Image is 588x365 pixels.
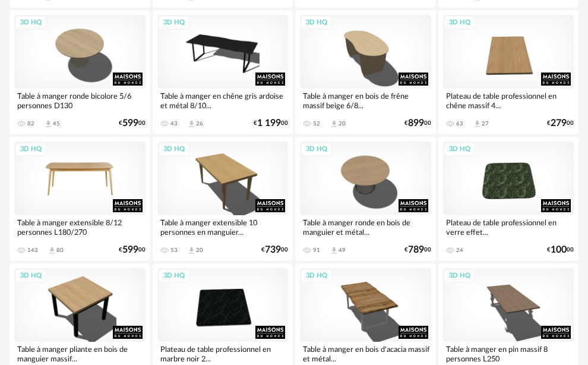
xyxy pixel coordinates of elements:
[158,15,190,30] div: 3D HQ
[404,246,431,254] div: € 00
[551,246,567,254] span: 100
[261,246,288,254] div: € 00
[254,119,288,127] div: € 00
[330,119,339,128] span: Download icon
[44,119,53,128] span: Download icon
[196,247,203,254] div: 20
[408,119,424,127] span: 899
[14,89,146,112] div: Table à manger ronde bicolore 5/6 personnes D130
[301,269,333,284] div: 3D HQ
[10,137,150,261] a: 3D HQ Table à manger extensible 8/12 personnes L180/270 143 Download icon 80 €59900
[14,215,146,239] div: Table à manger extensible 8/12 personnes L180/270
[158,142,190,157] div: 3D HQ
[547,119,574,127] div: € 00
[48,246,56,255] span: Download icon
[170,247,178,254] div: 53
[313,247,320,254] div: 91
[444,15,476,30] div: 3D HQ
[313,120,320,127] div: 52
[119,119,146,127] div: € 00
[122,119,138,127] span: 599
[339,247,346,254] div: 49
[56,247,64,254] div: 80
[456,247,463,254] div: 24
[456,120,463,127] div: 63
[295,137,436,261] a: 3D HQ Table à manger ronde en bois de manguier et métal... 91 Download icon 49 €78900
[15,269,47,284] div: 3D HQ
[257,119,281,127] span: 1 199
[187,119,196,128] span: Download icon
[444,269,476,284] div: 3D HQ
[196,120,203,127] div: 26
[547,246,574,254] div: € 00
[444,142,476,157] div: 3D HQ
[15,15,47,30] div: 3D HQ
[438,10,579,134] a: 3D HQ Plateau de table professionnel en chêne massif 4... 63 Download icon 27 €27900
[53,120,60,127] div: 45
[15,142,47,157] div: 3D HQ
[551,119,567,127] span: 279
[330,246,339,255] span: Download icon
[301,142,333,157] div: 3D HQ
[119,246,146,254] div: € 00
[10,10,150,134] a: 3D HQ Table à manger ronde bicolore 5/6 personnes D130 82 Download icon 45 €59900
[301,15,333,30] div: 3D HQ
[295,10,436,134] a: 3D HQ Table à manger en bois de frêne massif beige 6/8... 52 Download icon 20 €89900
[27,247,38,254] div: 143
[157,215,289,239] div: Table à manger extensible 10 personnes en manguier...
[300,89,431,112] div: Table à manger en bois de frêne massif beige 6/8...
[473,119,482,128] span: Download icon
[482,120,489,127] div: 27
[153,10,293,134] a: 3D HQ Table à manger en chêne gris ardoise et métal 8/10... 43 Download icon 26 €1 19900
[187,246,196,255] span: Download icon
[158,269,190,284] div: 3D HQ
[170,120,178,127] div: 43
[408,246,424,254] span: 789
[339,120,346,127] div: 20
[122,246,138,254] span: 599
[300,215,431,239] div: Table à manger ronde en bois de manguier et métal...
[438,137,579,261] a: 3D HQ Plateau de table professionnel en verre effet... 24 €10000
[265,246,281,254] span: 739
[404,119,431,127] div: € 00
[443,215,574,239] div: Plateau de table professionnel en verre effet...
[27,120,34,127] div: 82
[443,89,574,112] div: Plateau de table professionnel en chêne massif 4...
[157,89,289,112] div: Table à manger en chêne gris ardoise et métal 8/10...
[153,137,293,261] a: 3D HQ Table à manger extensible 10 personnes en manguier... 53 Download icon 20 €73900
